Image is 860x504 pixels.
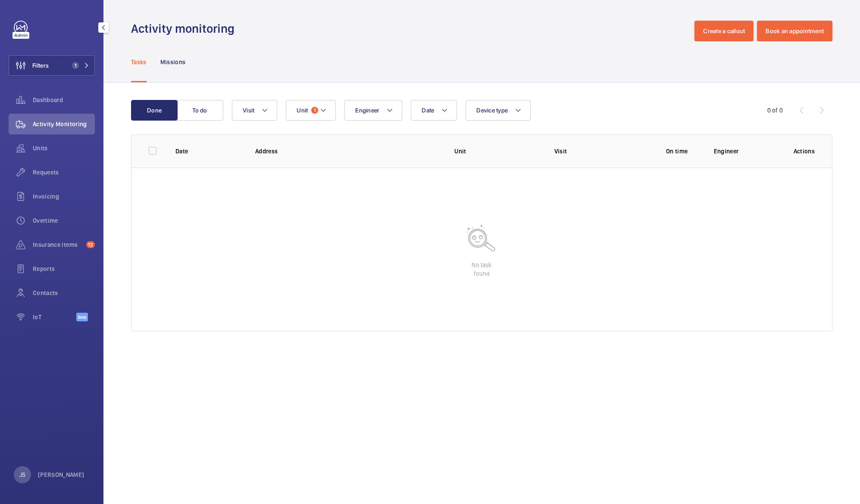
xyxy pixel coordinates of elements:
span: Date [422,107,434,114]
span: Activity Monitoring [33,120,95,128]
span: IoT [33,313,76,321]
span: 1 [311,107,318,114]
p: Actions [794,147,815,156]
span: Filters [32,61,49,70]
button: Device type [466,100,531,121]
p: Missions [160,58,186,66]
span: 1 [72,62,79,69]
span: Overtime [33,216,95,225]
p: JS [19,470,25,479]
p: [PERSON_NAME] [38,470,84,479]
span: Reports [33,264,95,273]
button: To do [177,100,223,121]
span: Dashboard [33,96,95,104]
p: Unit [454,147,540,156]
span: Visit [243,107,254,114]
p: Address [255,147,441,156]
button: Engineer [344,100,402,121]
h1: Activity monitoring [131,21,240,37]
p: Tasks [131,58,147,66]
button: Visit [232,100,277,121]
span: Units [33,144,95,152]
span: Contacts [33,289,95,297]
p: On time [654,147,700,156]
button: Unit1 [286,100,336,121]
button: Date [411,100,457,121]
p: No task found [472,261,491,278]
button: Book an appointment [757,21,832,41]
span: Engineer [355,107,379,114]
span: Insurance items [33,240,83,249]
button: Filters1 [9,55,95,76]
div: 0 of 0 [767,106,783,115]
span: Device type [476,107,508,114]
p: Engineer [714,147,780,156]
button: Create a callout [694,21,754,41]
span: Beta [76,313,88,321]
p: Visit [554,147,640,156]
span: Requests [33,168,95,177]
span: Unit [297,107,308,114]
span: Invoicing [33,192,95,201]
span: 12 [86,241,95,248]
button: Done [131,100,178,121]
p: Date [175,147,241,156]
